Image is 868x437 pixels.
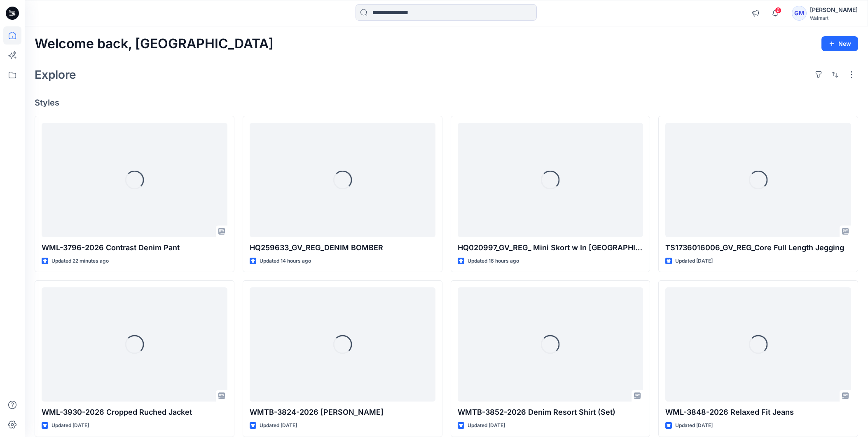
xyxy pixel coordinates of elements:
[775,7,781,14] span: 6
[792,6,807,21] div: GM
[821,36,858,51] button: New
[468,421,505,430] p: Updated [DATE]
[250,406,435,418] p: WMTB-3824-2026 [PERSON_NAME]
[250,242,435,254] p: HQ259633_GV_REG_DENIM BOMBER
[42,406,227,418] p: WML-3930-2026 Cropped Ruched Jacket
[675,257,713,265] p: Updated [DATE]
[468,257,519,265] p: Updated 16 hours ago
[51,257,109,265] p: Updated 22 minutes ago
[260,421,297,430] p: Updated [DATE]
[665,406,851,418] p: WML-3848-2026 Relaxed Fit Jeans
[458,242,643,254] p: HQ020997_GV_REG_ Mini Skort w In [GEOGRAPHIC_DATA] Shorts
[35,36,274,52] h2: Welcome back, [GEOGRAPHIC_DATA]
[35,98,858,108] h4: Styles
[810,15,858,21] div: Walmart
[675,421,713,430] p: Updated [DATE]
[42,242,227,254] p: WML-3796-2026 Contrast Denim Pant
[35,68,76,81] h2: Explore
[810,5,858,15] div: [PERSON_NAME]
[260,257,311,265] p: Updated 14 hours ago
[51,421,89,430] p: Updated [DATE]
[458,406,643,418] p: WMTB-3852-2026 Denim Resort Shirt (Set)
[665,242,851,254] p: TS1736016006_GV_REG_Core Full Length Jegging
